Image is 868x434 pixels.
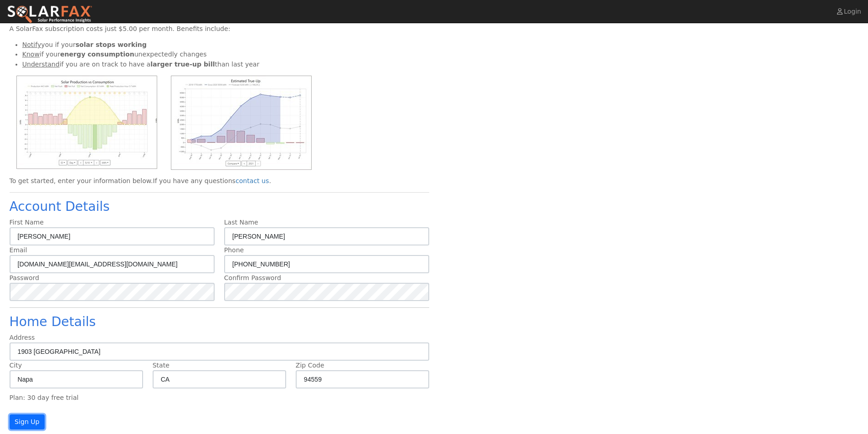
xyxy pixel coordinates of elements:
b: larger true-up bill [150,61,215,68]
li: if your unexpectedly changes [22,50,429,59]
div: Plan: 30 day free trial [10,393,429,403]
label: City [10,361,22,370]
label: Address [10,333,35,342]
label: Zip Code [296,361,324,370]
label: First Name [10,218,44,227]
u: Understand [22,61,60,68]
b: energy consumption [60,51,134,58]
u: Notify [22,41,41,48]
label: State [153,361,169,370]
a: contact us [236,177,269,184]
b: solar stops working [76,41,147,48]
div: A SolarFax subscription costs just $5.00 per month. Benefits include: [10,24,429,34]
label: Last Name [224,218,258,227]
button: Sign Up [10,414,45,430]
u: Know [22,51,40,58]
label: Password [10,273,39,283]
li: if you are on track to have a than last year [22,60,429,69]
div: To get started, enter your information below. [10,176,429,186]
label: Confirm Password [224,273,281,283]
li: you if your [22,40,429,50]
img: SolarFax [7,5,92,24]
label: Phone [224,245,244,255]
span: If you have any questions . [153,177,271,184]
h2: Account Details [10,199,429,214]
label: Email [10,245,27,255]
h2: Home Details [10,314,429,330]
